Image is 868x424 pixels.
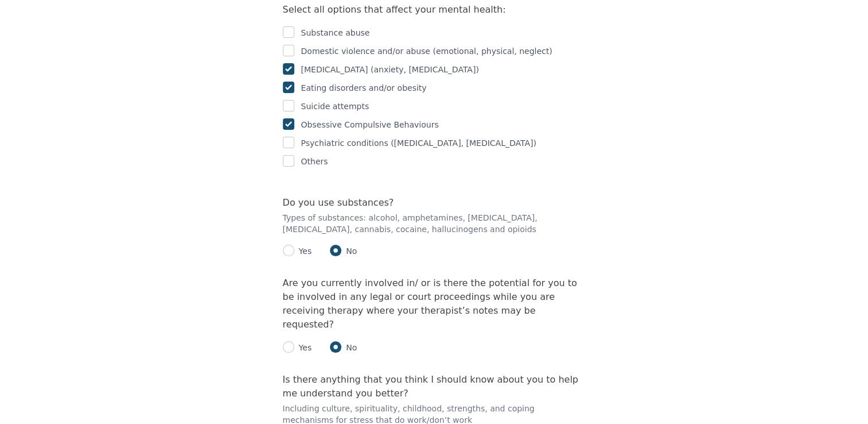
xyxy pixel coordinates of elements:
[301,136,536,150] p: Psychiatric conditions ([MEDICAL_DATA], [MEDICAL_DATA])
[294,245,312,257] p: Yes
[301,44,552,58] p: Domestic violence and/or abuse (emotional, physical, neglect)
[301,81,427,95] p: Eating disorders and/or obesity
[283,4,506,15] label: Select all options that affect your mental health:
[283,212,586,235] p: Types of substances: alcohol, amphetamines, [MEDICAL_DATA], [MEDICAL_DATA], cannabis, cocaine, ha...
[301,99,369,113] p: Suicide attempts
[301,118,439,132] p: Obsessive Compulsive Behaviours
[301,155,328,168] p: Others
[341,245,357,257] p: No
[341,342,357,353] p: No
[301,26,370,40] p: Substance abuse
[283,277,577,330] label: Are you currently involved in/ or is there the potential for you to be involved in any legal or c...
[283,374,578,399] label: Is there anything that you think I should know about you to help me understand you better?
[283,197,394,208] label: Do you use substances?
[301,63,479,76] p: [MEDICAL_DATA] (anxiety, [MEDICAL_DATA])
[294,342,312,353] p: Yes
